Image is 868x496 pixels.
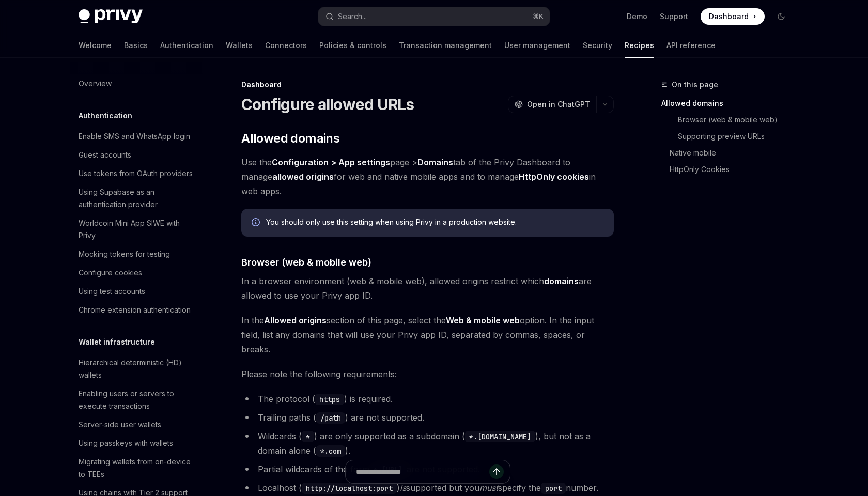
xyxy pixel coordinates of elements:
[70,127,203,146] a: Enable SMS and WhatsApp login
[508,96,596,113] button: Open in ChatGPT
[79,267,142,279] div: Configure cookies
[241,429,614,458] li: Wildcards ( ) are only supported as a subdomain ( ), but not as a domain alone ( ).
[272,172,334,182] strong: allowed origins
[533,12,544,21] span: ⌘ K
[79,110,132,122] h5: Authentication
[241,392,614,406] li: The protocol ( ) is required.
[316,445,345,457] code: *.com
[79,78,112,90] div: Overview
[241,313,614,357] span: In the section of this page, select the option. In the input field, list any domains that will us...
[583,33,612,58] a: Security
[70,282,203,301] a: Using test accounts
[627,11,647,22] a: Demo
[70,74,203,93] a: Overview
[70,301,203,319] a: Chrome extension authentication
[672,79,718,91] span: On this page
[519,172,589,182] strong: HttpOnly cookies
[124,33,148,58] a: Basics
[79,285,145,298] div: Using test accounts
[226,33,253,58] a: Wallets
[70,146,203,164] a: Guest accounts
[670,161,798,178] a: HttpOnly Cookies
[70,384,203,415] a: Enabling users or servers to execute transactions
[667,33,716,58] a: API reference
[70,434,203,453] a: Using passkeys with wallets
[79,33,112,58] a: Welcome
[160,33,213,58] a: Authentication
[315,394,344,405] code: https
[70,245,203,263] a: Mocking tokens for testing
[241,410,614,425] li: Trailing paths ( ) are not supported.
[338,10,367,23] div: Search...
[79,388,196,412] div: Enabling users or servers to execute transactions
[252,218,262,228] svg: Info
[660,11,688,22] a: Support
[79,437,173,450] div: Using passkeys with wallets
[79,357,196,381] div: Hierarchical deterministic (HD) wallets
[241,274,614,303] span: In a browser environment (web & mobile web), allowed origins restrict which are allowed to use yo...
[504,33,570,58] a: User management
[465,431,535,442] code: *.[DOMAIN_NAME]
[79,336,155,348] h5: Wallet infrastructure
[79,9,143,24] img: dark logo
[527,99,590,110] span: Open in ChatGPT
[79,167,193,180] div: Use tokens from OAuth providers
[544,276,579,286] strong: domains
[70,453,203,484] a: Migrating wallets from on-device to TEEs
[70,214,203,245] a: Worldcoin Mini App SIWE with Privy
[70,183,203,214] a: Using Supabase as an authentication provider
[318,7,550,26] button: Search...⌘K
[446,315,520,326] strong: Web & mobile web
[773,8,789,25] button: Toggle dark mode
[670,145,798,161] a: Native mobile
[265,33,307,58] a: Connectors
[264,315,327,326] strong: Allowed origins
[70,263,203,282] a: Configure cookies
[241,130,339,147] span: Allowed domains
[79,186,196,211] div: Using Supabase as an authentication provider
[241,255,371,269] span: Browser (web & mobile web)
[79,456,196,481] div: Migrating wallets from on-device to TEEs
[709,11,749,22] span: Dashboard
[70,415,203,434] a: Server-side user wallets
[661,95,798,112] a: Allowed domains
[241,95,414,114] h1: Configure allowed URLs
[678,112,798,128] a: Browser (web & mobile web)
[319,33,386,58] a: Policies & controls
[625,33,654,58] a: Recipes
[79,304,191,316] div: Chrome extension authentication
[272,157,390,167] strong: Configuration > App settings
[489,464,504,479] button: Send message
[417,157,453,167] strong: Domains
[79,217,196,242] div: Worldcoin Mini App SIWE with Privy
[399,33,492,58] a: Transaction management
[241,155,614,198] span: Use the page > tab of the Privy Dashboard to manage for web and native mobile apps and to manage ...
[70,353,203,384] a: Hierarchical deterministic (HD) wallets
[79,419,161,431] div: Server-side user wallets
[701,8,765,25] a: Dashboard
[678,128,798,145] a: Supporting preview URLs
[79,248,170,260] div: Mocking tokens for testing
[79,149,131,161] div: Guest accounts
[241,367,614,381] span: Please note the following requirements:
[316,412,345,424] code: /path
[79,130,190,143] div: Enable SMS and WhatsApp login
[266,217,603,228] div: You should only use this setting when using Privy in a production website.
[241,80,614,90] div: Dashboard
[70,164,203,183] a: Use tokens from OAuth providers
